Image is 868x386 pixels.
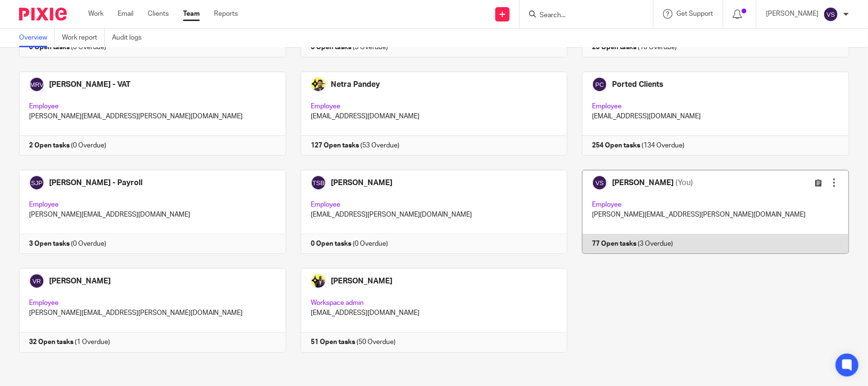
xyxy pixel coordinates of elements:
a: Email [118,9,133,19]
a: Clients [148,9,169,19]
a: Reports [214,9,238,19]
a: Team [183,9,200,19]
a: Work report [62,29,105,47]
img: svg%3E [823,7,838,22]
a: Work [88,9,103,19]
span: Get Support [676,10,713,17]
img: Pixie [19,8,67,21]
a: Audit logs [112,29,149,47]
p: [PERSON_NAME] [766,9,818,19]
input: Search [539,11,624,20]
a: Overview [19,29,55,47]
